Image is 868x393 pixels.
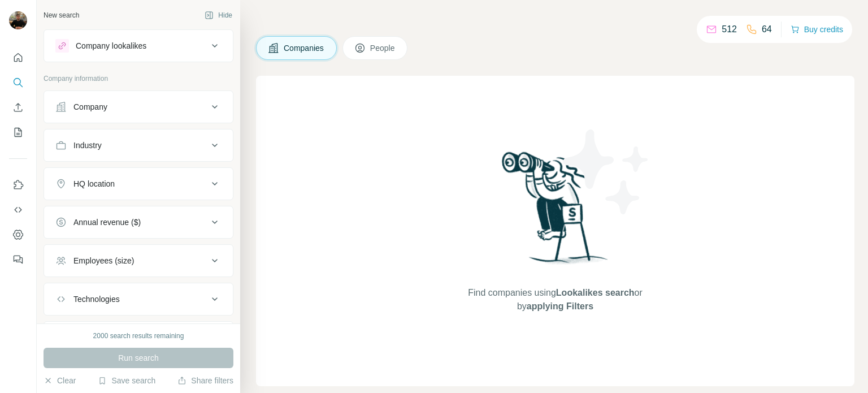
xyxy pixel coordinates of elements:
button: My lists [9,122,27,142]
h4: Search [256,14,854,29]
button: Quick start [9,47,27,68]
img: Surfe Illustration - Stars [555,121,657,223]
button: Save search [98,375,155,386]
img: Surfe Illustration - Woman searching with binoculars [497,149,614,275]
button: Buy credits [791,21,843,37]
div: Company lookalikes [76,40,146,51]
button: Company [44,93,233,120]
button: Industry [44,132,233,159]
div: Annual revenue ($) [73,217,141,228]
button: Hide [197,7,240,24]
button: Enrich CSV [9,97,27,118]
div: Company [73,101,107,113]
button: Use Surfe API [9,200,27,220]
span: applying Filters [527,301,593,311]
button: Use Surfe on LinkedIn [9,175,27,195]
p: 64 [762,23,772,36]
button: Feedback [9,249,27,270]
button: Employees (size) [44,247,233,274]
button: Company lookalikes [44,32,233,59]
div: New search [44,10,79,20]
button: Technologies [44,286,233,313]
button: Annual revenue ($) [44,209,233,236]
button: Search [9,72,27,93]
span: Companies [284,42,325,54]
img: Avatar [9,11,27,29]
span: People [370,42,396,54]
div: Employees (size) [73,255,134,266]
div: 2000 search results remaining [93,331,184,341]
div: Technologies [73,293,120,305]
button: HQ location [44,170,233,197]
button: Clear [44,375,76,386]
button: Dashboard [9,224,27,245]
span: Find companies using or by [465,286,645,313]
div: HQ location [73,178,115,189]
p: Company information [44,74,233,84]
p: 512 [722,23,737,36]
span: Lookalikes search [556,288,635,297]
div: Industry [73,140,102,151]
button: Share filters [177,375,233,386]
